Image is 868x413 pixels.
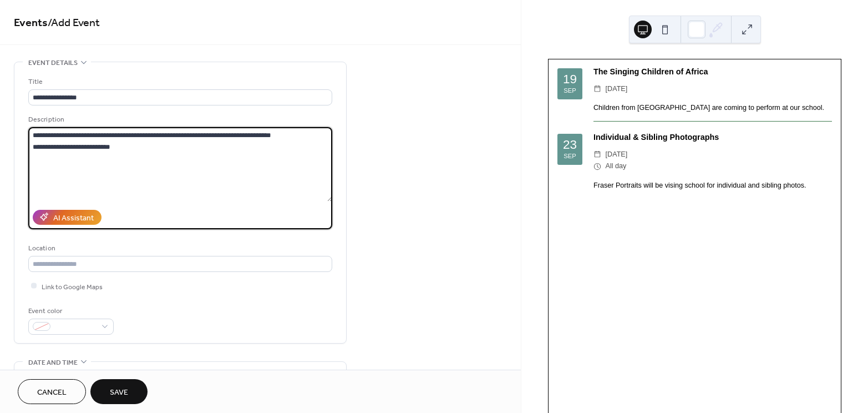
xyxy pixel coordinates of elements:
div: Sep [564,88,576,94]
div: ​ [593,160,601,172]
span: Cancel [37,387,67,399]
span: [DATE] [606,149,628,160]
a: Events [14,12,48,34]
div: Description [28,114,330,125]
span: All day [606,160,627,172]
span: [DATE] [606,83,628,95]
div: Sep [564,153,576,159]
span: Event details [28,57,78,69]
div: The Singing Children of Africa [593,66,832,78]
div: ​ [593,149,601,160]
button: Cancel [18,379,86,404]
div: 19 [563,73,577,86]
div: Event color [28,305,111,317]
div: Location [28,243,330,254]
div: ​ [593,83,601,95]
span: Link to Google Maps [42,281,103,293]
div: Individual & Sibling Photographs [593,132,832,144]
div: AI Assistant [53,212,94,224]
span: / Add Event [48,12,100,34]
button: Save [90,379,148,404]
div: Fraser Portraits will be vising school for individual and sibling photos. [593,180,832,191]
div: Children from [GEOGRAPHIC_DATA] are coming to perform at our school. [593,103,832,113]
div: 23 [563,139,577,152]
span: Save [110,387,128,399]
span: Date and time [28,357,78,369]
button: AI Assistant [33,210,101,225]
div: Title [28,76,330,88]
